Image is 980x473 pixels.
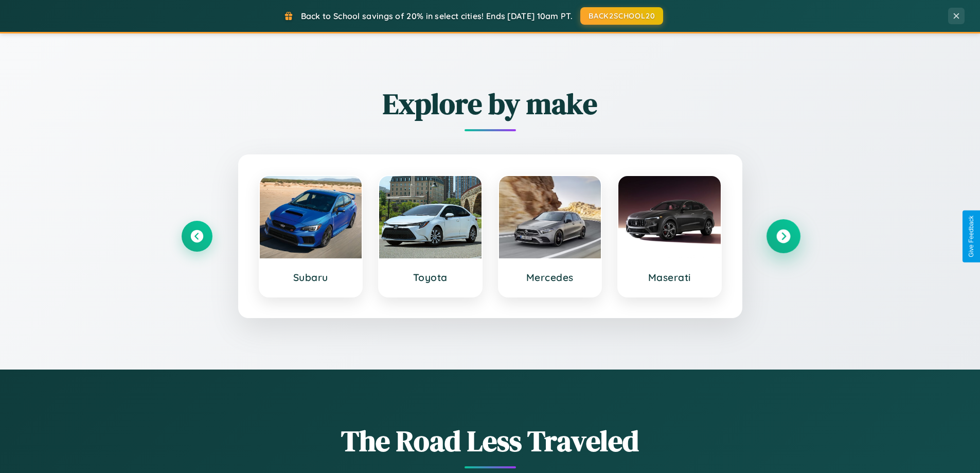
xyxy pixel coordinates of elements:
[270,271,352,284] h3: Subaru
[182,84,799,124] h2: Explore by make
[580,7,663,25] button: BACK2SCHOOL20
[182,421,799,461] h1: The Road Less Traveled
[389,271,471,284] h3: Toyota
[629,271,710,284] h3: Maserati
[968,216,975,257] div: Give Feedback
[301,11,573,21] span: Back to School savings of 20% in select cities! Ends [DATE] 10am PT.
[509,271,591,284] h3: Mercedes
